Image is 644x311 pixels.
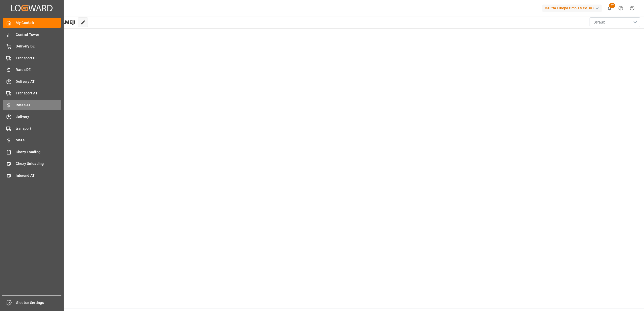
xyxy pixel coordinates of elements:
[590,17,640,27] button: open menu
[3,76,61,86] a: Delivery AT
[3,170,61,180] a: Inbound AT
[16,67,61,72] span: Rates DE
[3,30,61,39] a: Control Tower
[3,135,61,145] a: rates
[16,20,61,25] span: My Cockpit
[542,5,602,12] div: Melitta Europa GmbH & Co. KG
[16,114,61,119] span: delivery
[609,3,615,8] span: 37
[3,53,61,63] a: Transport DE
[16,56,61,61] span: Transport DE
[3,123,61,133] a: transport
[16,44,61,49] span: Delivery DE
[604,3,615,14] button: show 37 new notifications
[3,112,61,122] a: delivery
[3,65,61,75] a: Rates DE
[16,79,61,84] span: Delivery AT
[542,3,604,13] button: Melitta Europa GmbH & Co. KG
[16,138,61,143] span: rates
[3,147,61,157] a: Chezy Loading
[16,300,62,305] span: Sidebar Settings
[16,91,61,96] span: Transport AT
[3,41,61,51] a: Delivery DE
[3,88,61,98] a: Transport AT
[16,32,61,37] span: Control Tower
[593,20,605,25] span: Default
[16,149,61,155] span: Chezy Loading
[3,159,61,169] a: Chezy Unloading
[615,3,627,14] button: Help Center
[16,173,61,178] span: Inbound AT
[16,126,61,131] span: transport
[3,18,61,28] a: My Cockpit
[16,102,61,108] span: Rates AT
[3,100,61,110] a: Rates AT
[16,161,61,166] span: Chezy Unloading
